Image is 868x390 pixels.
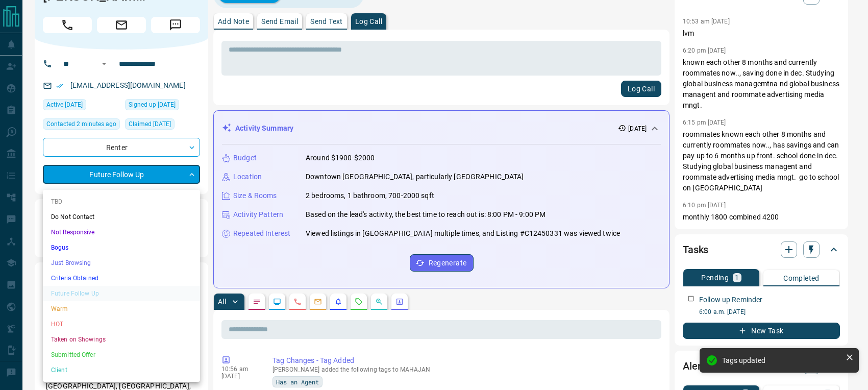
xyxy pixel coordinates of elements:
li: TBD [43,194,200,209]
li: Not Responsive [43,225,200,240]
div: Tags updated [722,356,841,364]
li: Just Browsing [43,255,200,271]
li: Taken on Showings [43,332,200,347]
li: Client [43,362,200,378]
li: Bogus [43,240,200,255]
li: Warm [43,301,200,316]
li: Do Not Contact [43,209,200,225]
li: Criteria Obtained [43,271,200,286]
li: HOT [43,316,200,332]
li: Submitted Offer [43,347,200,362]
